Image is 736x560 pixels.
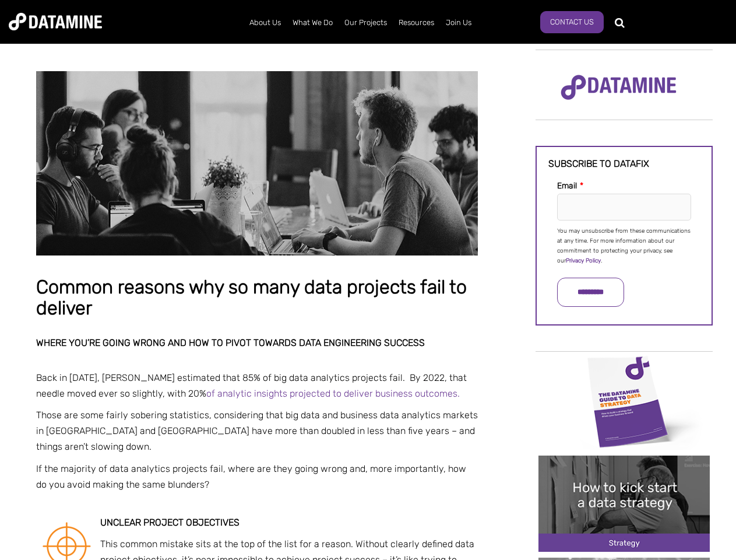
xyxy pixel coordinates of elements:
p: You may unsubscribe from these communications at any time. For more information about our commitm... [557,226,691,266]
img: Common reasons why so many data projects fail to deliver [36,71,478,256]
p: If the majority of data analytics projects fail, where are they going wrong and, more importantly... [36,461,478,492]
h3: Subscribe to datafix [548,159,700,169]
strong: Unclear project objectives [100,517,240,528]
a: What We Do [287,8,339,38]
h1: Common reasons why so many data projects fail to deliver [36,277,478,318]
img: Data Strategy Cover thumbnail [538,353,710,449]
img: Datamine Logo No Strapline - Purple [553,67,684,108]
a: of analytic insights projected to deliver business outcomes. [206,388,460,399]
a: Resources [393,8,440,38]
p: Those are some fairly sobering statistics, considering that big data and business data analytics ... [36,407,478,455]
a: Join Us [440,8,477,38]
h2: Where you’re going wrong and how to pivot towards data engineering success [36,338,478,348]
a: Privacy Policy [566,257,601,264]
span: Email [557,181,577,191]
p: Back in [DATE], [PERSON_NAME] estimated that 85% of big data analytics projects fail. By 2022, th... [36,370,478,401]
a: Our Projects [339,8,393,38]
a: Contact Us [540,11,604,33]
img: 20241212 How to kick start a data strategy-2 [538,456,710,552]
a: About Us [244,8,287,38]
img: Datamine [9,13,102,30]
